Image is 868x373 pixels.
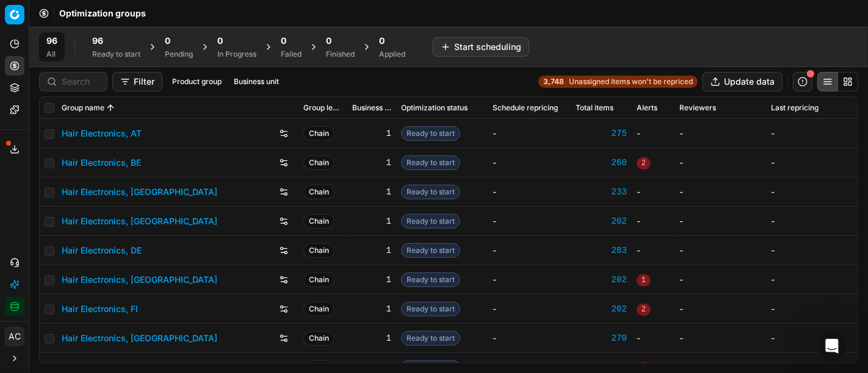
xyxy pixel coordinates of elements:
[488,324,571,353] td: -
[62,244,142,257] a: Hair Electronics, DE
[637,304,651,316] span: 2
[352,157,391,169] div: 1
[637,103,657,113] span: Alerts
[217,49,256,59] div: In Progress
[703,72,783,91] button: Update data
[675,148,766,177] td: -
[766,236,858,265] td: -
[488,265,571,294] td: -
[675,236,766,265] td: -
[675,177,766,207] td: -
[281,35,286,47] span: 0
[62,103,104,113] span: Group name
[576,186,627,198] a: 233
[352,186,391,198] div: 1
[488,119,571,148] td: -
[576,215,627,227] a: 202
[352,127,391,140] div: 1
[5,327,24,346] span: AC
[303,126,335,141] span: Chain
[576,157,627,169] div: 260
[62,157,141,169] a: Hair Electronics, BE
[62,76,99,88] input: Search
[766,294,858,324] td: -
[303,302,335,316] span: Chain
[59,7,146,20] span: Optimization groups
[576,244,627,257] a: 283
[217,35,223,47] span: 0
[5,327,24,346] button: AC
[401,331,460,346] span: Ready to start
[352,103,391,113] span: Business unit
[637,274,651,286] span: 1
[303,272,335,287] span: Chain
[167,74,226,89] button: Product group
[62,186,217,198] a: Hair Electronics, [GEOGRAPHIC_DATA]
[766,148,858,177] td: -
[92,49,140,59] div: Ready to start
[488,236,571,265] td: -
[433,37,529,57] button: Start scheduling
[576,127,627,140] a: 275
[632,177,675,207] td: -
[401,302,460,316] span: Ready to start
[675,265,766,294] td: -
[326,49,355,59] div: Finished
[576,274,627,286] a: 202
[62,127,142,140] a: Hair Electronics, AT
[569,77,693,87] span: Unassigned items won't be repriced
[62,303,138,315] a: Hair Electronics, FI
[488,177,571,207] td: -
[637,157,651,169] span: 2
[401,126,460,141] span: Ready to start
[632,236,675,265] td: -
[165,49,193,59] div: Pending
[401,185,460,199] span: Ready to start
[817,332,847,361] iframe: Intercom live chat
[62,332,217,344] a: Hair Electronics, [GEOGRAPHIC_DATA]
[766,265,858,294] td: -
[675,324,766,353] td: -
[576,332,627,344] a: 270
[675,294,766,324] td: -
[303,214,335,229] span: Chain
[352,303,391,315] div: 1
[401,272,460,287] span: Ready to start
[303,185,335,199] span: Chain
[379,35,385,47] span: 0
[401,155,460,170] span: Ready to start
[576,303,627,315] a: 202
[326,35,331,47] span: 0
[493,103,558,113] span: Schedule repricing
[303,331,335,346] span: Chain
[92,35,103,47] span: 96
[401,214,460,229] span: Ready to start
[303,155,335,170] span: Chain
[104,102,117,114] button: Sorted by Group name ascending
[675,207,766,236] td: -
[62,274,217,286] a: Hair Electronics, [GEOGRAPHIC_DATA]
[303,103,342,113] span: Group level
[46,35,57,47] span: 96
[679,103,716,113] span: Reviewers
[488,294,571,324] td: -
[352,332,391,344] div: 1
[632,207,675,236] td: -
[538,76,698,88] a: 3,748Unassigned items won't be repriced
[62,215,217,227] a: Hair Electronics, [GEOGRAPHIC_DATA]
[632,324,675,353] td: -
[352,215,391,227] div: 1
[59,7,146,20] nav: breadcrumb
[488,207,571,236] td: -
[771,103,819,113] span: Last repricing
[576,103,613,113] span: Total items
[379,49,405,59] div: Applied
[675,119,766,148] td: -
